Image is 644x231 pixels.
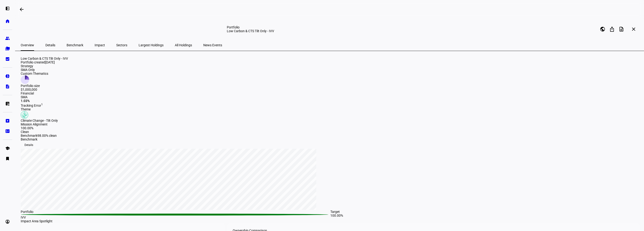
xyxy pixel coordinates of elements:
span: Sectors [116,43,127,47]
span: All Holdings [175,43,192,47]
a: pie_chart [3,71,12,81]
div: Portfolio created [21,60,640,64]
div: Low Carbon & CTS Tilt Only - IVV [227,29,432,33]
span: Benchmark [21,134,37,137]
eth-mat-symbol: description [5,84,10,89]
span: Details [24,141,33,149]
div: Impact Area Spotlight [21,219,640,223]
span: [DATE] [45,60,55,64]
a: home [3,16,12,26]
div: Low Carbon & CTS Tilt Only - IVV [21,57,640,60]
mat-icon: public [600,26,605,32]
eth-mat-symbol: slideshow [5,118,10,123]
div: Strategy [21,64,48,68]
div: Portfolio [227,25,432,29]
eth-mat-symbol: left_panel_open [5,6,10,11]
div: Financial [21,91,640,95]
button: Details [21,141,37,149]
mat-icon: arrow_backwards [19,7,24,12]
span: 98.00% clean [37,134,57,137]
div: Clean [21,130,57,134]
span: Overview [21,43,34,47]
eth-mat-symbol: home [5,19,10,23]
eth-mat-symbol: pie_chart [5,74,10,78]
a: group [3,34,12,43]
span: Impact [95,43,105,47]
div: Benchmark [21,137,640,141]
eth-mat-symbol: bookmark [5,156,10,161]
a: bid_landscape [3,54,12,64]
span: Details [45,43,55,47]
div: SMA Only [21,68,48,72]
span: Largest Holdings [139,43,164,47]
a: folder_copy [3,44,12,53]
span: Benchmark [67,43,83,47]
div: SMA [21,95,640,99]
eth-mat-symbol: school [5,146,10,151]
span: Tracking Error [21,104,43,107]
eth-mat-symbol: bid_landscape [5,57,10,61]
mat-icon: description [619,26,624,32]
a: fact_check [3,126,12,136]
eth-mat-symbol: folder_copy [5,46,10,51]
div: $1,000,000 [21,88,48,91]
div: chart, 1 series [21,149,316,210]
div: IVV [21,215,330,219]
sup: 1 [41,103,43,106]
div: Portfolio [21,210,330,214]
div: Custom Thematics [21,72,48,75]
div: Portfolio size [21,84,48,88]
div: Climate Change - Tilt Only [21,119,640,122]
mat-icon: close [631,26,636,32]
div: 100.00% [330,214,640,219]
eth-mat-symbol: list_alt_add [5,101,10,106]
div: Mission Alignment [21,122,640,126]
mat-icon: ios_share [609,26,615,32]
span: News Events [203,43,222,47]
eth-mat-symbol: account_circle [5,219,10,224]
div: 1.03% [21,99,640,103]
div: 100.00% [21,126,57,130]
a: slideshow [3,116,12,125]
eth-mat-symbol: group [5,36,10,41]
div: Target [330,210,640,214]
eth-mat-symbol: fact_check [5,129,10,133]
div: Theme [21,107,640,111]
a: description [3,82,12,91]
img: climateChange.colored.svg [21,111,28,119]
